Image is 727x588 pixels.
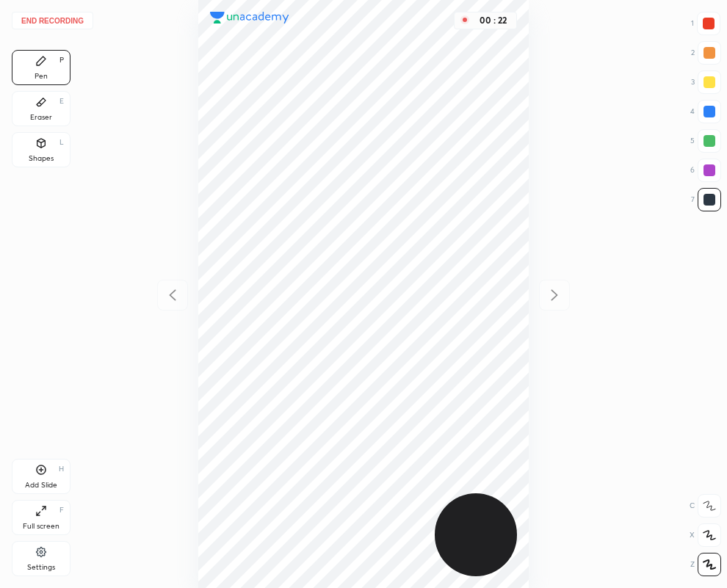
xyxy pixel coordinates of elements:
[691,188,721,211] div: 7
[690,159,721,182] div: 6
[690,129,721,153] div: 5
[30,114,52,121] div: Eraser
[690,494,721,518] div: C
[12,12,93,29] button: End recording
[690,553,721,576] div: Z
[691,12,720,35] div: 1
[59,507,64,514] div: F
[59,57,64,64] div: P
[690,100,721,123] div: 4
[210,12,289,23] img: logo.38c385cc.svg
[23,523,59,530] div: Full screen
[35,73,48,80] div: Pen
[59,139,64,146] div: L
[475,15,510,26] div: 00 : 22
[59,98,64,105] div: E
[690,523,721,547] div: X
[691,41,721,65] div: 2
[59,465,64,473] div: H
[27,564,55,571] div: Settings
[29,155,54,162] div: Shapes
[691,70,721,94] div: 3
[25,482,57,489] div: Add Slide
